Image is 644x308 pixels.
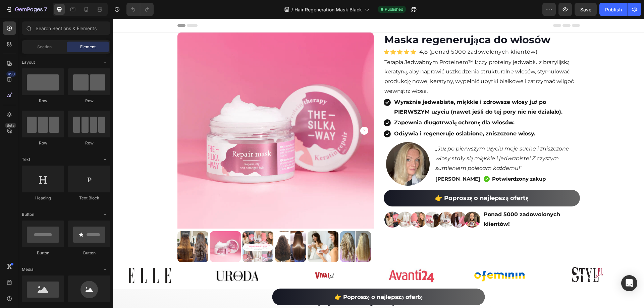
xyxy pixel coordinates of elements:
div: Button [22,250,64,256]
div: Row [68,98,110,104]
span: Toggle open [100,154,110,165]
strong: Ponad 5000 zadowolonych klientów! [371,192,447,208]
div: Publish [605,6,622,13]
a: 👉 Poproszę o najlepszą ofertę [159,270,372,287]
p: 👉 Poproszę o najlepszą ofertę [221,273,310,284]
h2: Maska regenerująca do włosów [271,14,467,28]
div: Row [22,140,64,146]
div: 450 [6,71,16,77]
div: Text Block [68,195,110,201]
span: Save [580,7,591,12]
div: Open Intercom Messenger [621,275,637,291]
iframe: Design area [113,19,644,308]
span: Layout [22,59,35,65]
strong: Zapewnia długotrwałą ochronę dla włosów. [281,101,401,107]
div: Row [22,98,64,104]
span: Toggle open [100,209,110,220]
span: Media [22,266,34,272]
a: 👉 Poproszę o najlepszą ofertę [271,171,467,188]
button: 7 [3,3,50,16]
strong: 👉 Poproszę o najlepszą ofertę [322,176,416,183]
p: [PERSON_NAME] [322,157,367,164]
p: 7 [44,5,47,13]
input: Search Sections & Elements [22,21,110,35]
img: style.hu logo [201,253,221,261]
strong: Potwierdzony zakup [379,157,433,163]
span: Hair Regeneration Mask Black [294,6,362,13]
p: Terapia Jedwabnym Proteinem™ łączy proteiny jedwabiu z brazylijską keratyną, aby naprawić uszkodz... [271,39,466,77]
div: Undo/Redo [126,3,154,16]
span: Text [22,157,30,163]
p: 4,8 (ponad 5000 zadowolonych klientów) [306,29,425,38]
span: Toggle open [100,264,110,275]
img: Elsa-768x1024.png [273,123,317,167]
img: bien.hu logo [102,250,145,263]
i: „Już po pierwszym użyciu moje suche i zniszczone włosy stały się miękkie i jedwabiste! Z czystym ... [322,127,456,152]
strong: Odżywia i regeneruje osłabione, zniszczone włosy. [281,112,423,118]
div: Button [68,250,110,256]
img: carrie logo [446,247,503,266]
button: Save [575,3,597,16]
img: Firmelle%20-%20THIGH%20PP%20IMAGES%20_ENGLISH_%20READY%20TO%20TRANSLATE%20ANY%20LANGUAGE%20_1_.pd... [271,192,368,209]
button: Carousel Next Arrow [247,108,255,116]
span: Section [37,44,52,50]
span: / [291,6,293,13]
span: Button [22,211,34,218]
img: éva magazin logo [270,249,328,265]
strong: Wyraźnie jedwabiste, miękkie i zdrowsze włosy już po PIERWSZYM użyciu (nawet jeśli do tej pory ni... [281,80,450,96]
img: krém mánia logo [15,249,58,264]
span: Toggle open [100,57,110,68]
button: Publish [599,3,628,16]
div: Heading [22,195,64,201]
span: Published [385,6,403,12]
img: joy logo [356,250,417,263]
span: Element [80,44,96,50]
div: Beta [5,123,16,128]
div: Row [68,140,110,146]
